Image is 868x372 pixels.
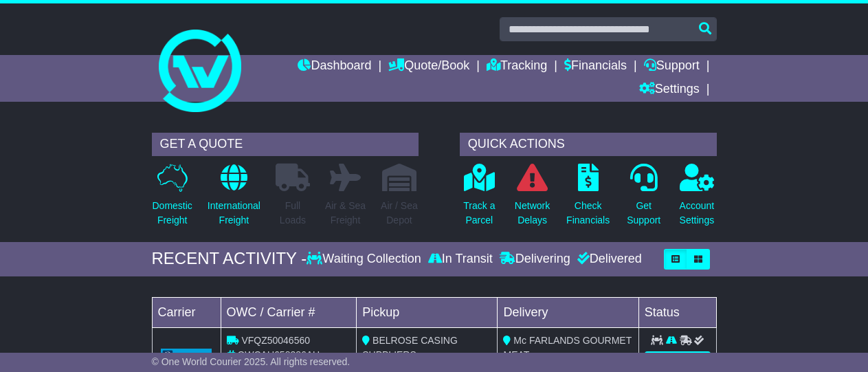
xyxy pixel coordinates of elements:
[425,252,496,267] div: In Transit
[487,55,547,78] a: Tracking
[639,78,700,102] a: Settings
[679,163,715,235] a: AccountSettings
[161,349,212,362] img: GetCarrierServiceLogo
[208,199,260,228] p: International Freight
[566,163,610,235] a: CheckFinancials
[515,199,550,228] p: Network Delays
[152,297,221,327] td: Carrier
[496,252,574,267] div: Delivering
[626,163,661,235] a: GetSupport
[627,199,660,228] p: Get Support
[152,249,307,269] div: RECENT ACTIVITY -
[514,163,550,235] a: NetworkDelays
[152,356,350,367] span: © One World Courier 2025. All rights reserved.
[152,163,193,235] a: DomesticFreight
[207,163,261,235] a: InternationalFreight
[357,297,498,327] td: Pickup
[237,349,320,360] span: OWCAU658386AU
[325,199,366,228] p: Air & Sea Freight
[381,199,418,228] p: Air / Sea Depot
[241,335,310,346] span: VFQZ50046560
[463,163,496,235] a: Track aParcel
[388,55,469,78] a: Quote/Book
[298,55,371,78] a: Dashboard
[460,133,717,156] div: QUICK ACTIONS
[463,199,495,228] p: Track a Parcel
[276,199,310,228] p: Full Loads
[566,199,610,228] p: Check Financials
[221,297,357,327] td: OWC / Carrier #
[153,199,192,228] p: Domestic Freight
[680,199,715,228] p: Account Settings
[644,55,700,78] a: Support
[503,335,632,360] span: Mc FARLANDS GOURMET MEAT
[498,297,638,327] td: Delivery
[152,133,419,156] div: GET A QUOTE
[362,335,458,360] span: BELROSE CASING SUPPLIERS
[307,252,424,267] div: Waiting Collection
[564,55,627,78] a: Financials
[638,297,716,327] td: Status
[574,252,642,267] div: Delivered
